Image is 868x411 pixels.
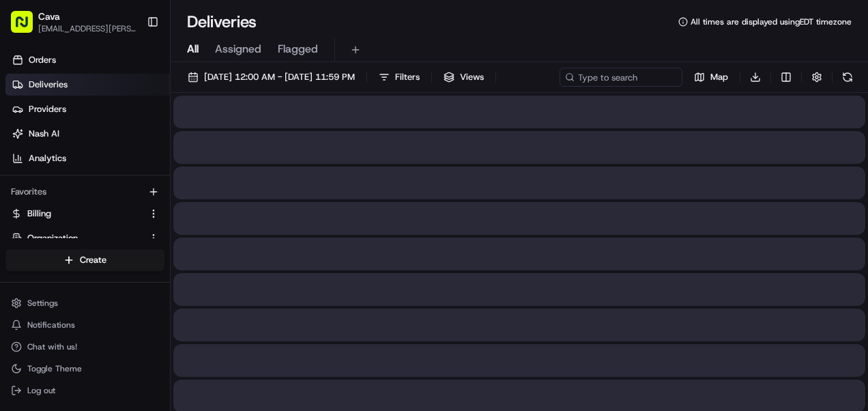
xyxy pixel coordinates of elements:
[5,337,164,356] button: Chat with us!
[29,54,56,66] span: Orders
[27,363,82,374] span: Toggle Theme
[560,68,682,87] input: Type to search
[5,181,164,203] div: Favorites
[688,68,734,87] button: Map
[5,49,170,71] a: Orders
[5,359,164,378] button: Toggle Theme
[29,152,66,165] span: Analytics
[437,68,490,87] button: Views
[5,227,164,249] button: Organization
[5,203,164,225] button: Billing
[182,68,361,87] button: [DATE] 12:00 AM - [DATE] 11:59 PM
[27,298,58,309] span: Settings
[27,385,55,396] span: Log out
[27,320,75,330] span: Notifications
[27,208,51,220] span: Billing
[5,147,170,169] a: Analytics
[38,23,136,34] button: [EMAIL_ADDRESS][PERSON_NAME][PERSON_NAME][DOMAIN_NAME]
[11,232,143,244] a: Organization
[11,208,143,220] a: Billing
[5,381,164,400] button: Log out
[204,71,355,83] span: [DATE] 12:00 AM - [DATE] 11:59 PM
[38,10,60,23] button: Cava
[29,103,66,115] span: Providers
[5,294,164,313] button: Settings
[278,41,318,57] span: Flagged
[27,232,78,244] span: Organization
[215,41,261,57] span: Assigned
[5,98,170,120] a: Providers
[80,254,106,266] span: Create
[691,16,852,27] span: All times are displayed using EDT timezone
[27,341,77,352] span: Chat with us!
[5,74,170,96] a: Deliveries
[5,5,141,38] button: Cava[EMAIL_ADDRESS][PERSON_NAME][PERSON_NAME][DOMAIN_NAME]
[5,249,164,271] button: Create
[395,71,420,83] span: Filters
[187,41,199,57] span: All
[838,68,857,87] button: Refresh
[710,71,728,83] span: Map
[29,128,59,140] span: Nash AI
[460,71,484,83] span: Views
[373,68,426,87] button: Filters
[5,315,164,335] button: Notifications
[187,11,257,33] h1: Deliveries
[5,123,170,145] a: Nash AI
[29,79,68,91] span: Deliveries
